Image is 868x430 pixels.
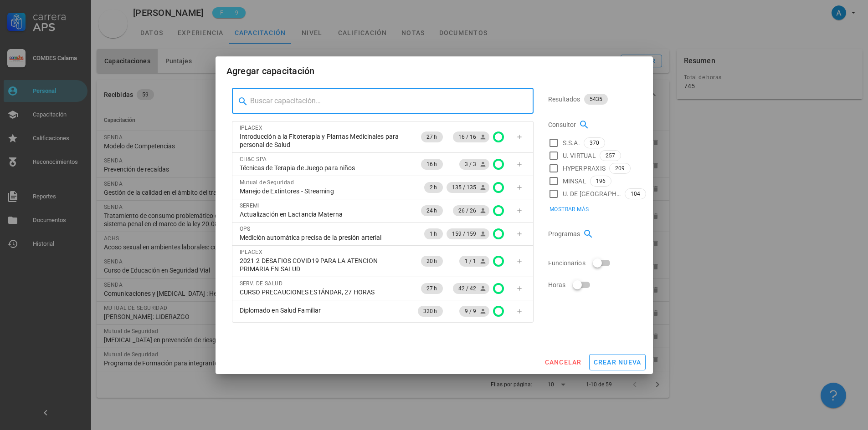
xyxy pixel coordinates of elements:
span: Introducción a la Fitoterapia y Plantas Medicinales para personal de Salud [240,132,409,149]
div: Programas [548,223,637,245]
span: Mutual de Seguridad [240,179,294,186]
span: 27 h [426,283,437,294]
span: SERV. DE SALUD [240,280,283,287]
span: OPS [240,226,251,232]
span: 42 / 42 [458,283,484,294]
span: SEREMI [240,202,259,209]
span: 320 h [423,306,437,317]
span: U. VIRTUAL [563,151,596,160]
span: 5435 [590,94,602,105]
button: crear nueva [589,354,646,370]
span: 16 / 16 [458,132,484,142]
button: cancelar [540,354,585,370]
span: 209 [615,163,625,173]
span: CURSO PRECAUCIONES ESTÁNDAR, 27 HORAS [240,288,375,296]
span: 135 / 135 [452,182,484,193]
span: crear nueva [593,359,642,366]
span: Mostrar más [549,206,589,212]
div: Resultados [548,88,637,110]
span: S.S.A. [563,138,580,147]
span: 257 [606,151,615,161]
span: MINSAL [563,177,587,186]
span: 9 / 9 [465,306,484,317]
span: HYPERPRAXIS [563,164,606,173]
div: Agregar capacitación [226,64,315,78]
span: IPLACEX [240,249,263,255]
input: Buscar capacitación… [250,94,526,108]
span: 26 / 26 [458,205,484,216]
span: Medición automática precisa de la presión arterial [240,233,382,242]
span: 3 / 3 [465,159,484,170]
span: 16 h [426,159,437,170]
span: 24 h [426,205,437,216]
span: 2 h [430,182,437,193]
span: 370 [590,138,599,148]
span: 27 h [426,132,437,142]
button: Mostrar más [544,203,595,216]
span: CH&C SPA [240,156,267,162]
span: 196 [596,176,606,186]
span: 1 / 1 [465,256,484,267]
span: Manejo de Extintores - Streaming [240,187,334,195]
span: Actualización en Lactancia Materna [240,210,343,218]
span: Diplomado en Salud Familiar [240,306,321,314]
span: IPLACEX [240,125,263,131]
span: 1 h [430,228,437,239]
span: U. DE [GEOGRAPHIC_DATA] [563,189,621,198]
div: Funcionarios [548,252,637,274]
span: 159 / 159 [452,228,484,239]
div: Consultor [548,114,637,136]
span: 2021-2-DESAFIOS COVID19 PARA LA ATENCION PRIMARIA EN SALUD [240,257,409,273]
span: 104 [631,189,640,199]
div: Horas [548,274,637,296]
span: 20 h [426,256,437,267]
span: cancelar [544,359,581,366]
span: Técnicas de Terapia de Juego para niños [240,164,355,172]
